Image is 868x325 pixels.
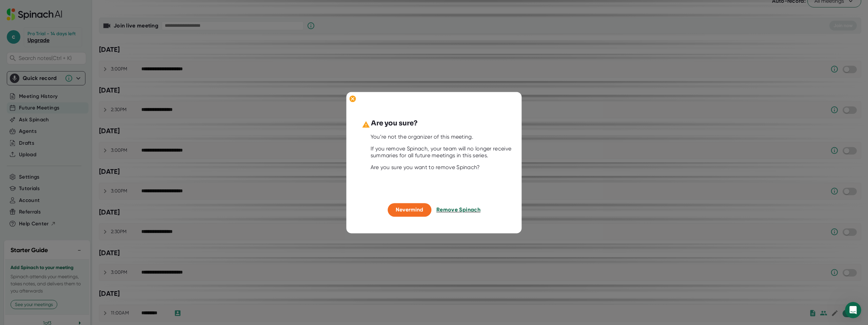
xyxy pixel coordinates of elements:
[371,146,514,159] div: If you remove Spinach, your team will no longer receive summaries for all future meetings in this...
[371,134,514,141] div: You’re not the organizer of this meeting.
[371,164,514,171] div: Are you sure you want to remove Spinach?
[436,203,480,217] button: Remove Spinach
[396,207,423,213] span: Nevermind
[436,207,480,213] span: Remove Spinach
[388,203,431,217] button: Nevermind
[845,302,861,318] iframe: Intercom live chat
